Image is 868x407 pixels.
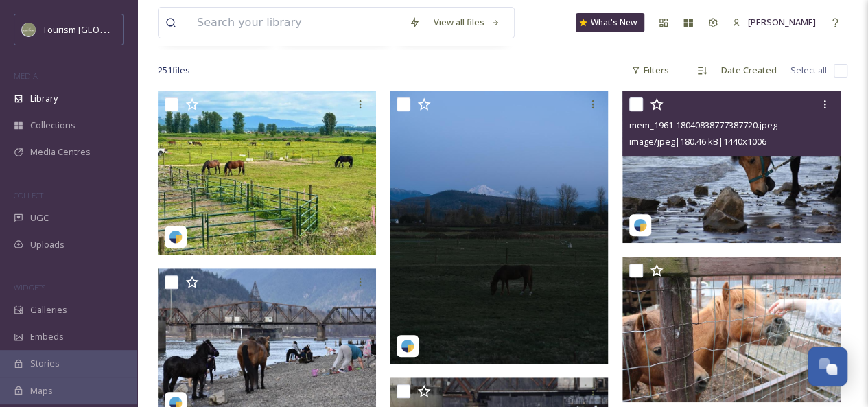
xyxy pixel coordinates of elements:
[576,13,644,32] a: What's New
[14,282,45,292] span: WIDGETS
[30,92,58,105] span: Library
[714,57,784,84] div: Date Created
[14,71,38,81] span: MEDIA
[190,8,402,38] input: Search your library
[629,119,777,131] span: mem_1961-18040838777387720.jpeg
[725,9,823,36] a: [PERSON_NAME]
[427,9,507,36] a: View all files
[14,190,43,200] span: COLLECT
[158,91,376,255] img: tracygoodwinrealtor-18092139694609255.jpg
[390,91,608,364] img: qkdrod-18053689682158712.jpeg
[790,64,827,77] span: Select all
[622,257,841,402] img: EcoFarm 2024 (25).JPG
[22,23,36,36] img: Abbotsford_Snapsea.png
[30,384,53,397] span: Maps
[30,238,64,251] span: Uploads
[622,91,841,243] img: mem_1961-18040838777387720.jpeg
[30,330,64,343] span: Embeds
[158,64,190,77] span: 251 file s
[43,23,165,36] span: Tourism [GEOGRAPHIC_DATA]
[30,211,49,224] span: UGC
[30,146,91,159] span: Media Centres
[748,16,816,28] span: [PERSON_NAME]
[30,119,75,132] span: Collections
[30,303,67,316] span: Galleries
[401,339,414,353] img: snapsea-logo.png
[629,135,766,148] span: image/jpeg | 180.46 kB | 1440 x 1006
[30,357,60,370] span: Stories
[808,347,847,386] button: Open Chat
[633,218,647,232] img: snapsea-logo.png
[624,57,676,84] div: Filters
[169,230,183,244] img: snapsea-logo.png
